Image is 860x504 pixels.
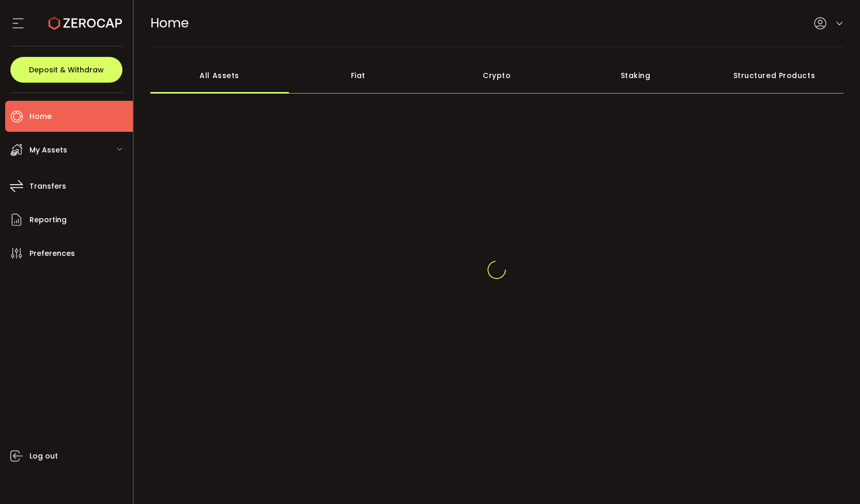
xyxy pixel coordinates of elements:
div: All Assets [150,57,289,94]
div: Structured Products [705,57,843,94]
span: Home [150,14,189,32]
span: My Assets [29,143,67,158]
span: Deposit & Withdraw [29,66,104,73]
span: Transfers [29,179,66,194]
span: Reporting [29,212,67,227]
div: Staking [566,57,704,94]
button: Deposit & Withdraw [10,57,122,83]
span: Preferences [29,246,75,261]
span: Log out [29,449,58,464]
span: Home [29,109,52,124]
div: Fiat [289,57,427,94]
div: Crypto [427,57,566,94]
